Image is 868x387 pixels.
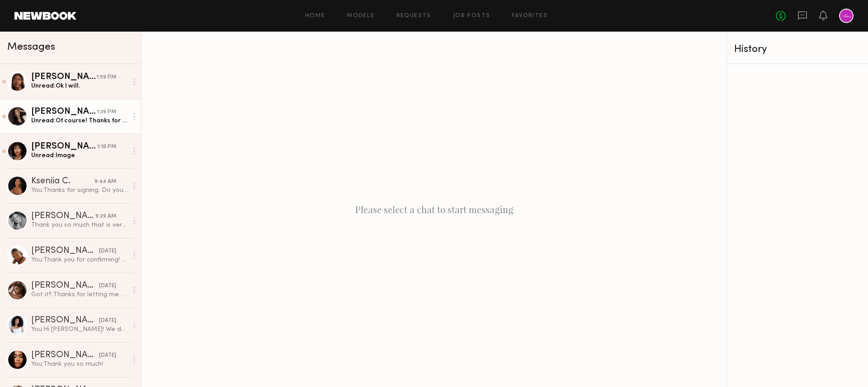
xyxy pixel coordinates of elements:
[99,247,116,256] div: [DATE]
[142,32,726,387] div: Please select a chat to start messaging
[31,290,127,299] div: Got it!! Thanks for letting me know. I will definitely do that & stay in touch. Good luck on this...
[453,13,491,19] a: Job Posts
[31,281,99,290] div: [PERSON_NAME]
[94,177,116,186] div: 9:44 AM
[396,13,431,19] a: Requests
[31,325,127,334] div: You: Hi [PERSON_NAME]! We decided to move forward with another talent. We hope to work with you i...
[7,42,55,52] span: Messages
[305,13,325,19] a: Home
[31,186,127,195] div: You: Thanks for signing. Do you have a picture of the white tank top/cami you plan to wear?
[31,256,127,264] div: You: Thank you for confirming! Please let us know if you have any questions about the brief :)
[31,107,97,117] div: [PERSON_NAME]
[31,82,127,90] div: Unread: Ok I will.
[99,317,116,325] div: [DATE]
[31,212,95,221] div: [PERSON_NAME]
[512,13,547,19] a: Favorites
[31,117,127,125] div: Unread: Of course! Thanks for sending this all over I’ll keep an eye out for it :)
[31,73,96,82] div: [PERSON_NAME]
[734,44,861,55] div: History
[31,360,127,368] div: You: Thank you so much!
[99,282,116,290] div: [DATE]
[31,142,97,151] div: [PERSON_NAME]
[31,316,99,325] div: [PERSON_NAME]
[31,247,99,256] div: [PERSON_NAME]
[31,151,127,160] div: Unread: Image
[96,73,116,82] div: 1:59 PM
[97,108,116,117] div: 1:39 PM
[31,351,99,360] div: [PERSON_NAME]
[97,143,116,151] div: 1:10 PM
[31,221,127,229] div: Thank you so much that is very helpful. I will get the video to you asap! 😊
[95,212,116,221] div: 9:29 AM
[99,351,116,360] div: [DATE]
[347,13,374,19] a: Models
[31,177,94,186] div: Kseniia C.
